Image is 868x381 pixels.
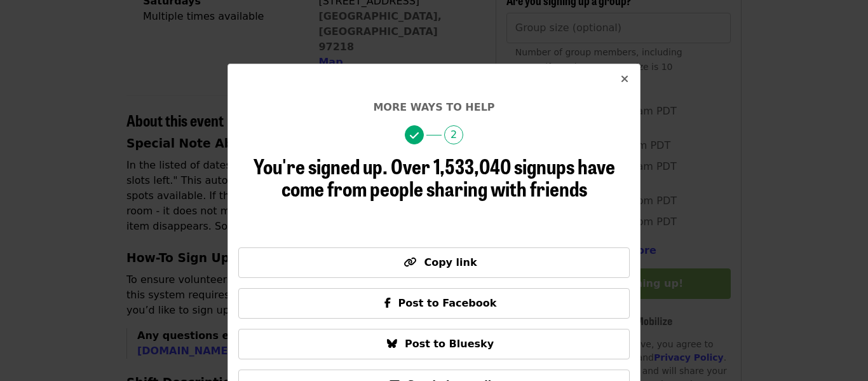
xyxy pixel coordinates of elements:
[405,338,494,350] span: Post to Bluesky
[281,151,615,203] span: Over 1,533,040 signups have come from people sharing with friends
[410,130,419,142] i: check icon
[621,73,628,85] i: times icon
[387,338,397,350] i: bluesky icon
[424,256,477,268] span: Copy link
[398,297,497,309] span: Post to Facebook
[444,125,463,144] span: 2
[609,64,640,95] button: Close
[254,151,388,181] span: You're signed up.
[373,101,494,113] span: More ways to help
[384,297,391,309] i: facebook-f icon
[238,329,630,359] button: Post to Bluesky
[238,247,630,278] button: Copy link
[238,288,630,319] button: Post to Facebook
[403,256,416,268] i: link icon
